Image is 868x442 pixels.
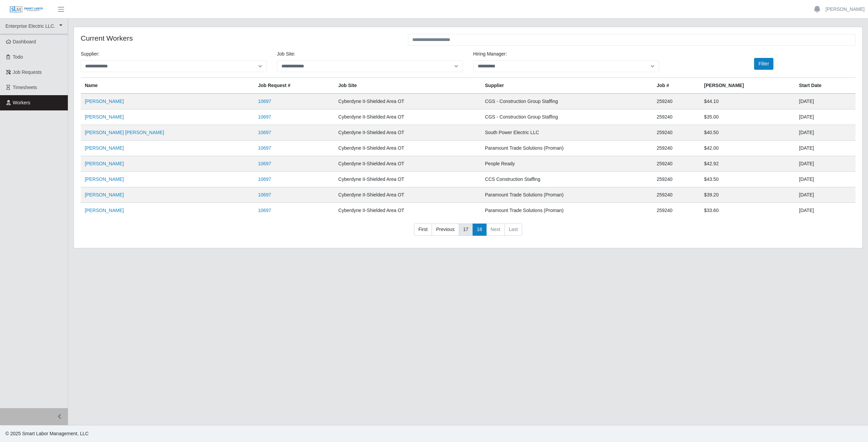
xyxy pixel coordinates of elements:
[334,78,481,94] th: job site
[653,78,700,94] th: Job #
[795,78,855,94] th: Start Date
[13,85,37,90] span: Timesheets
[258,114,271,120] a: 10697
[700,141,795,156] td: $42.00
[277,50,295,58] label: job site:
[700,93,795,109] td: $44.10
[653,156,700,172] td: 259240
[481,203,652,218] td: Paramount Trade Solutions (Proman)
[85,161,124,166] a: [PERSON_NAME]
[700,109,795,125] td: $35.00
[481,172,652,187] td: CCS Construction Staffing
[795,109,855,125] td: [DATE]
[481,141,652,156] td: Paramount Trade Solutions (Proman)
[653,93,700,109] td: 259240
[13,69,42,75] span: Job Requests
[459,224,473,236] a: 17
[700,172,795,187] td: $43.50
[81,34,398,42] h4: Current Workers
[5,431,88,436] span: © 2025 Smart Labor Management, LLC
[334,93,481,109] td: Cyberdyne II-Shielded Area OT
[85,208,124,213] a: [PERSON_NAME]
[826,6,865,13] a: [PERSON_NAME]
[795,172,855,187] td: [DATE]
[334,109,481,125] td: Cyberdyne II-Shielded Area OT
[258,99,271,104] a: 10697
[472,224,487,236] a: 18
[258,130,271,135] a: 10697
[334,156,481,172] td: Cyberdyne II-Shielded Area OT
[754,58,773,70] button: Filter
[414,224,432,236] a: First
[481,187,652,203] td: Paramount Trade Solutions (Proman)
[795,156,855,172] td: [DATE]
[334,203,481,218] td: Cyberdyne II-Shielded Area OT
[81,50,99,58] label: Supplier:
[795,93,855,109] td: [DATE]
[700,203,795,218] td: $33.60
[334,172,481,187] td: Cyberdyne II-Shielded Area OT
[13,100,31,105] span: Workers
[13,54,23,60] span: Todo
[795,141,855,156] td: [DATE]
[700,156,795,172] td: $42.92
[481,93,652,109] td: CGS - Construction Group Staffing
[85,114,124,120] a: [PERSON_NAME]
[795,125,855,141] td: [DATE]
[258,176,271,182] a: 10697
[85,99,124,104] a: [PERSON_NAME]
[473,50,507,58] label: Hiring Manager:
[258,208,271,213] a: 10697
[13,39,36,44] span: Dashboard
[258,192,271,197] a: 10697
[432,224,459,236] a: Previous
[653,203,700,218] td: 259240
[700,125,795,141] td: $40.50
[795,187,855,203] td: [DATE]
[653,172,700,187] td: 259240
[334,187,481,203] td: Cyberdyne II-Shielded Area OT
[481,125,652,141] td: South Power Electric LLC
[85,145,124,151] a: [PERSON_NAME]
[700,78,795,94] th: [PERSON_NAME]
[334,125,481,141] td: Cyberdyne II-Shielded Area OT
[85,130,164,135] a: [PERSON_NAME] [PERSON_NAME]
[81,78,254,94] th: Name
[653,141,700,156] td: 259240
[81,224,855,241] nav: pagination
[258,161,271,166] a: 10697
[85,176,124,182] a: [PERSON_NAME]
[700,187,795,203] td: $39.20
[481,109,652,125] td: CGS - Construction Group Staffing
[795,203,855,218] td: [DATE]
[9,6,43,13] img: SLM Logo
[85,192,124,197] a: [PERSON_NAME]
[334,141,481,156] td: Cyberdyne II-Shielded Area OT
[258,145,271,151] a: 10697
[481,156,652,172] td: People Ready
[653,109,700,125] td: 259240
[254,78,334,94] th: Job Request #
[481,78,652,94] th: Supplier
[653,187,700,203] td: 259240
[653,125,700,141] td: 259240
